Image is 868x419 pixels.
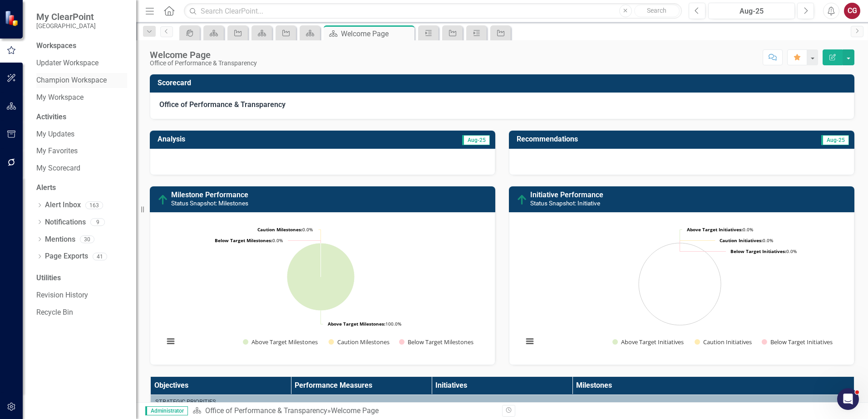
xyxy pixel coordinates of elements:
[634,5,680,17] button: Search
[36,273,127,283] div: Utilities
[287,243,355,311] path: Above Target Milestones, 2.
[45,200,81,210] a: Alert Inbox
[730,248,797,254] text: 0.0%
[36,290,127,301] a: Revision History
[215,237,272,244] tspan: Below Target Milestones:
[159,100,286,109] strong: Office of Performance & Transparency
[36,163,127,174] a: My Scorecard
[708,3,795,19] button: Aug-25
[518,219,841,356] svg: Interactive chart
[158,79,850,87] h3: Scorecard
[158,135,321,143] h3: Analysis
[821,135,849,145] span: Aug-25
[462,135,490,145] span: Aug-25
[158,195,168,205] img: Above Target
[145,406,188,415] span: Administrator
[341,28,412,39] div: Welcome Page
[243,338,318,346] button: Show Above Target Milestones
[837,388,859,410] iframe: Intercom live chat
[171,200,248,207] small: Status Snapshot: Milestones
[155,398,849,406] div: Strategic Priorities
[331,406,379,415] div: Welcome Page
[36,146,127,156] a: My Favorites
[159,219,486,356] div: Chart. Highcharts interactive chart.
[329,338,389,346] button: Show Caution Milestones
[36,112,127,122] div: Activities
[45,251,88,262] a: Page Exports
[36,129,127,140] a: My Updates
[184,3,682,19] input: Search ClearPoint...
[530,190,603,199] a: Initiative Performance
[328,321,401,327] text: 100.0%
[518,219,845,356] div: Chart. Highcharts interactive chart.
[711,6,792,17] div: Aug-25
[36,41,76,51] div: Workspaces
[695,338,752,346] button: Show Caution Initiatives
[399,338,474,346] button: Show Below Target Milestones
[720,237,763,244] tspan: Caution Initiatives:
[36,58,127,68] a: Updater Workspace
[687,226,753,233] text: 0.0%
[36,75,127,86] a: Champion Workspace
[720,237,773,244] text: 0.0%
[164,335,177,348] button: View chart menu, Chart
[530,200,600,207] small: Status Snapshot: Initiative
[80,236,94,244] div: 30
[150,50,257,60] div: Welcome Page
[647,7,666,14] span: Search
[730,248,786,254] tspan: Below Target Initiatives:
[523,335,536,348] button: View chart menu, Chart
[192,406,495,416] div: »
[328,321,385,327] tspan: Above Target Milestones:
[150,60,257,67] div: Office of Performance & Transparency
[36,183,127,193] div: Alerts
[517,135,744,143] h3: Recommendations
[205,406,327,415] a: Office of Performance & Transparency
[612,338,684,346] button: Show Above Target Initiatives
[36,93,127,103] a: My Workspace
[85,201,103,209] div: 163
[36,307,127,318] a: Recycle Bin
[36,11,96,22] span: My ClearPoint
[93,253,107,261] div: 41
[171,190,248,199] a: Milestone Performance
[844,3,860,19] button: CG
[90,218,105,226] div: 9
[215,237,283,244] text: 0.0%
[762,338,833,346] button: Show Below Target Initiatives
[257,226,302,233] tspan: Caution Milestones:
[159,219,482,356] svg: Interactive chart
[517,195,528,205] img: Above Target
[45,234,75,245] a: Mentions
[257,226,313,233] text: 0.0%
[36,22,96,29] small: [GEOGRAPHIC_DATA]
[5,10,20,26] img: ClearPoint Strategy
[687,226,743,233] tspan: Above Target Initiatives:
[45,217,86,228] a: Notifications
